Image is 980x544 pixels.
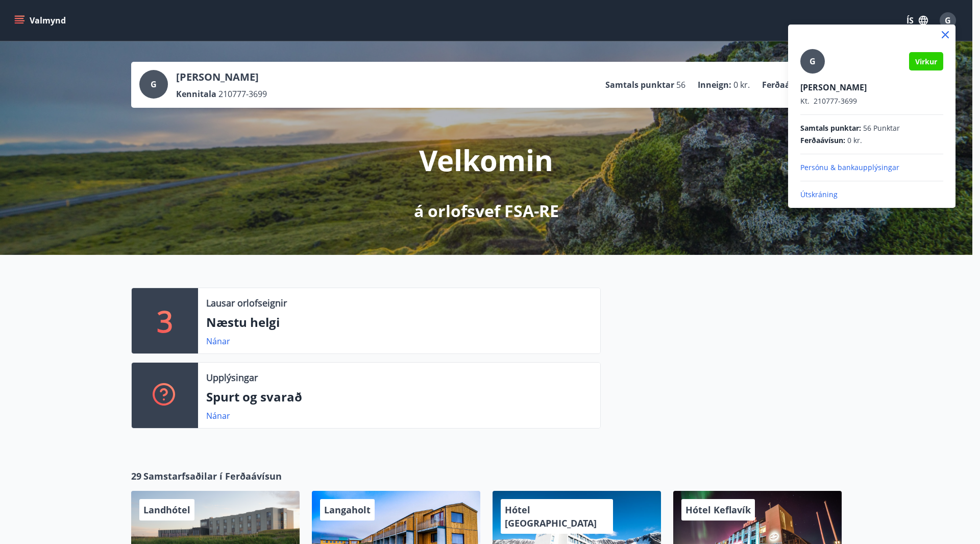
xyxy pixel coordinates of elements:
[810,56,816,67] span: G
[800,123,861,133] span: Samtals punktar :
[800,162,943,173] p: Persónu & bankaupplýsingar
[847,135,862,146] span: 0 kr.
[800,96,810,106] span: Kt.
[800,96,943,106] p: 210777-3699
[800,190,943,200] p: Útskráning
[863,123,900,133] span: 56 Punktar
[915,57,937,66] span: Virkur
[800,82,943,93] p: [PERSON_NAME]
[800,135,845,146] span: Ferðaávísun :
